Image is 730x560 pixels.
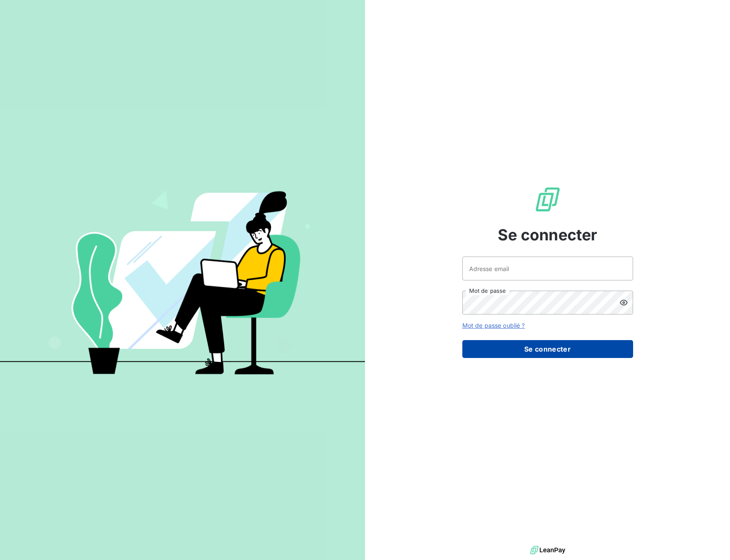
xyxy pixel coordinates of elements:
span: Se connecter [498,223,598,246]
input: placeholder [462,257,633,280]
a: Mot de passe oublié ? [462,322,525,329]
img: logo [530,544,565,557]
button: Se connecter [462,340,633,358]
img: Logo LeanPay [534,186,561,213]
